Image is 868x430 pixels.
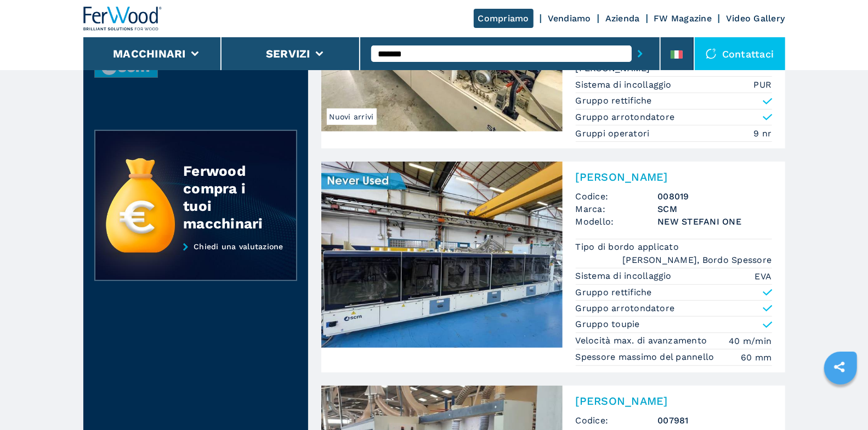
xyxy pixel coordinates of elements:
[695,37,785,70] div: Contattaci
[576,241,682,253] p: Tipo di bordo applicato
[576,335,710,347] p: Velocità max. di avanzamento
[576,79,675,91] p: Sistema di incollaggio
[113,47,186,60] button: Macchinari
[321,162,563,348] img: Bordatrice Singola SCM NEW STEFANI ONE
[321,162,785,372] a: Bordatrice Singola SCM NEW STEFANI ONE[PERSON_NAME]Codice:008019Marca:SCMModello:NEW STEFANI ONET...
[576,170,772,184] h2: [PERSON_NAME]
[83,7,162,31] img: Ferwood
[754,78,772,91] em: PUR
[576,203,658,215] span: Marca:
[755,270,772,283] em: EVA
[622,254,771,266] em: [PERSON_NAME], Bordo Spessore
[548,13,591,24] a: Vendiamo
[576,286,652,299] p: Gruppo rettifiche
[632,41,649,66] button: submit-button
[576,215,658,228] span: Modello:
[826,353,853,381] a: sharethis
[654,13,712,24] a: FW Magazine
[327,108,377,125] span: Nuovi arrivi
[576,414,658,427] span: Codice:
[576,190,658,203] span: Codice:
[658,414,772,427] h3: 007981
[183,162,274,232] div: Ferwood compra i tuoi macchinari
[726,13,785,24] a: Video Gallery
[706,48,717,59] img: Contattaci
[658,190,772,203] h3: 008019
[741,351,771,364] em: 60 mm
[658,215,772,228] h3: NEW STEFANI ONE
[266,47,310,60] button: Servizi
[576,95,652,107] p: Gruppo rettifiche
[754,127,772,140] em: 9 nr
[605,13,640,24] a: Azienda
[576,270,675,282] p: Sistema di incollaggio
[576,128,653,140] p: Gruppi operatori
[576,302,675,314] p: Gruppo arrotondatore
[576,394,772,408] h2: [PERSON_NAME]
[94,242,297,282] a: Chiedi una valutazione
[474,9,534,28] a: Compriamo
[576,351,718,363] p: Spessore massimo del pannello
[576,111,675,123] p: Gruppo arrotondatore
[729,335,772,347] em: 40 m/min
[576,318,640,330] p: Gruppo toupie
[821,381,860,422] iframe: Chat
[658,203,772,215] h3: SCM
